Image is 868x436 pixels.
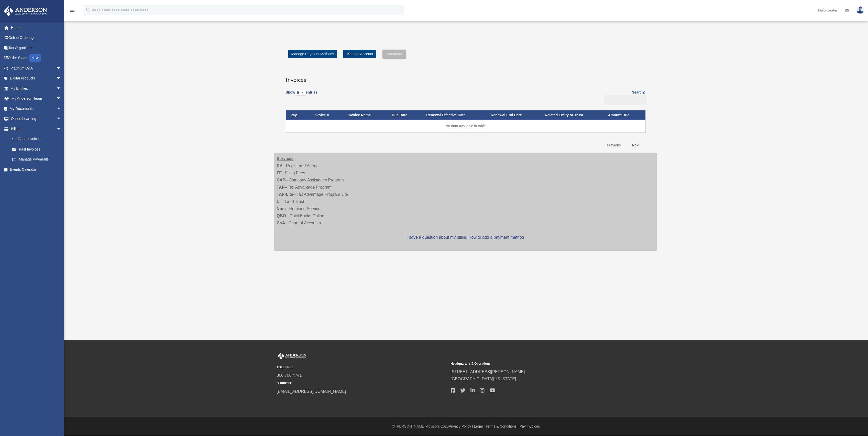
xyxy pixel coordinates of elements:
[7,154,67,165] a: Manage Payments
[277,164,283,168] strong: RA
[4,124,67,134] a: Billingarrow_drop_down
[277,365,447,370] small: TOLL FREE
[4,164,69,175] a: Events Calendar
[602,89,645,105] label: Search:
[85,7,91,13] i: search
[277,206,286,211] strong: Nom
[451,377,516,381] a: [GEOGRAPHIC_DATA][US_STATE]
[56,94,67,104] span: arrow_drop_down
[286,120,645,132] td: No data available in table
[4,104,69,114] a: My Documentsarrow_drop_down
[56,83,67,94] span: arrow_drop_down
[277,373,302,377] a: 800.706.4741
[277,185,285,189] strong: TAP
[277,221,285,225] strong: CoA
[603,110,645,120] th: Amount Due: activate to sort column ascending
[4,53,69,63] a: Order StatusNEW
[277,199,281,204] strong: LT
[856,6,864,14] img: User Pic
[4,114,69,124] a: Online Learningarrow_drop_down
[277,171,282,175] strong: FF
[4,22,69,33] a: Home
[56,63,67,74] span: arrow_drop_down
[603,140,624,151] a: Previous
[520,424,540,428] a: Pay Invoices
[451,370,525,374] a: [STREET_ADDRESS][PERSON_NAME]
[286,71,645,84] h3: Invoices
[277,381,447,386] small: SUPPORT
[277,214,286,218] strong: QBO
[277,192,293,197] strong: TAP-Lite
[4,94,69,104] a: My Anderson Teamarrow_drop_down
[4,63,69,73] a: Platinum Q&Aarrow_drop_down
[56,124,67,134] span: arrow_drop_down
[468,235,524,239] a: How to add a payment method
[4,43,69,53] a: Tax Organizers
[4,73,69,84] a: Digital Productsarrow_drop_down
[277,178,285,182] strong: CAP
[540,110,603,120] th: Related Entity or Trust: activate to sort column ascending
[387,110,422,120] th: Due Date: activate to sort column ascending
[4,83,69,94] a: My Entitiesarrow_drop_down
[309,110,343,120] th: Invoice #: activate to sort column ascending
[277,156,294,161] strong: Services
[288,50,337,58] a: Manage Payment Methods
[64,423,868,430] div: © [PERSON_NAME] Advisors 2025
[286,110,309,120] th: Pay: activate to sort column descending
[343,110,387,120] th: Invoice Name: activate to sort column ascending
[56,114,67,124] span: arrow_drop_down
[274,153,657,251] div: – Registered Agent – Filing Fees – Company Assistance Program – Tax Advantage Program – Tax Advan...
[7,134,64,144] a: $Open Invoices
[4,33,69,43] a: Online Ordering
[486,110,540,120] th: Renewal End Date: activate to sort column ascending
[295,90,306,96] select: Showentries
[286,89,317,101] label: Show entries
[343,50,376,58] a: Manage Account
[7,144,67,154] a: Past Invoices
[2,6,49,16] img: Anderson Advisors Platinum Portal
[69,9,75,13] a: menu
[406,235,467,239] a: I have a question about my billing
[628,140,643,151] a: Next
[277,353,307,359] img: Anderson Advisors Platinum Portal
[56,73,67,84] span: arrow_drop_down
[29,54,41,62] div: NEW
[277,234,654,241] p: |
[486,424,519,428] a: Terms & Conditions |
[15,136,18,142] span: $
[451,361,621,366] small: Headquarters & Operations
[422,110,486,120] th: Renewal Effective Date: activate to sort column ascending
[56,104,67,114] span: arrow_drop_down
[604,95,647,105] input: Search:
[474,424,485,428] a: Legal |
[449,424,473,428] a: Privacy Policy |
[277,389,346,394] a: [EMAIL_ADDRESS][DOMAIN_NAME]
[69,7,75,13] i: menu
